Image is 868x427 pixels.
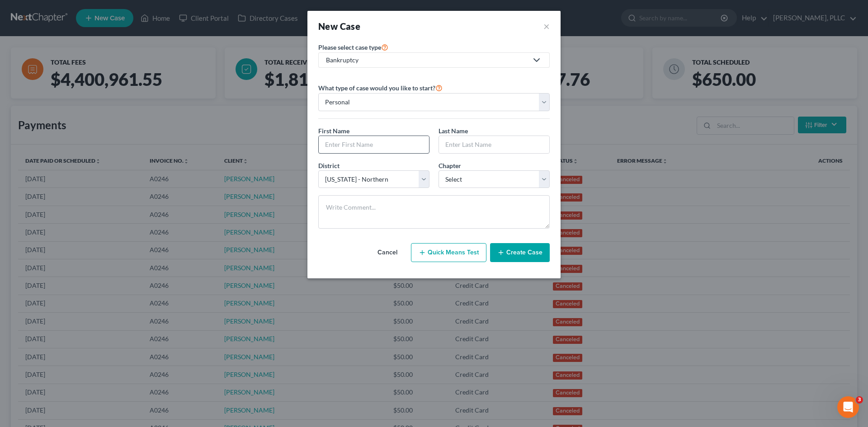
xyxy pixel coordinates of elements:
span: District [318,162,340,169]
div: Bankruptcy [326,56,528,65]
span: Chapter [439,162,461,169]
span: 3 [856,396,863,404]
button: × [543,20,550,33]
button: Create Case [490,243,550,262]
strong: New Case [318,21,360,32]
span: Please select case type [318,43,381,51]
span: First Name [318,127,349,135]
button: Cancel [368,244,407,262]
iframe: Intercom live chat [837,396,859,418]
label: What type of case would you like to start? [318,82,443,93]
span: Last Name [439,127,468,135]
input: Enter Last Name [439,136,549,153]
button: Quick Means Test [411,243,486,262]
input: Enter First Name [319,136,429,153]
